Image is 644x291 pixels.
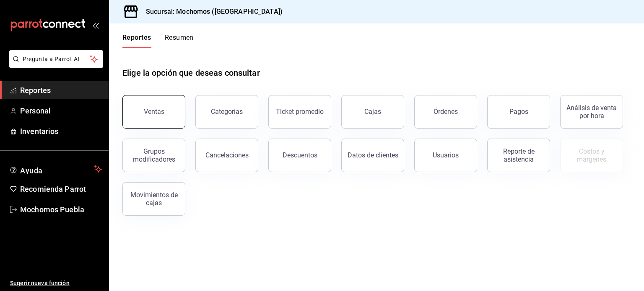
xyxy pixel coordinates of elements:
div: Movimientos de cajas [128,191,180,207]
button: Cancelaciones [195,139,258,172]
div: Cancelaciones [205,151,249,159]
div: Categorías [211,108,243,116]
div: Órdenes [434,108,458,116]
h1: Elige la opción que deseas consultar [122,67,260,79]
button: Resumen [165,33,194,48]
span: Ayuda [20,164,91,174]
button: Pregunta a Parrot AI [9,50,103,68]
span: Sugerir nueva función [10,279,102,288]
button: Grupos modificadores [122,139,185,172]
div: Análisis de venta por hora [566,104,618,120]
span: Mochomos Puebla [20,204,102,215]
div: Descuentos [283,151,317,159]
button: Categorías [195,95,258,129]
a: Cajas [341,95,404,129]
h3: Sucursal: Mochomos ([GEOGRAPHIC_DATA]) [139,7,283,17]
button: Datos de clientes [341,139,404,172]
button: Ticket promedio [268,95,331,129]
div: Grupos modificadores [128,147,180,163]
button: Reporte de asistencia [487,139,550,172]
button: Ventas [122,95,185,129]
span: Inventarios [20,126,102,137]
button: Órdenes [414,95,477,129]
div: Costos y márgenes [566,147,618,163]
button: Pagos [487,95,550,129]
span: Reportes [20,85,102,96]
span: Personal [20,105,102,116]
button: Contrata inventarios para ver este reporte [560,139,623,172]
button: open_drawer_menu [92,22,99,28]
button: Análisis de venta por hora [560,95,623,129]
div: Ventas [144,108,164,116]
div: Cajas [364,107,382,117]
button: Reportes [122,33,151,48]
div: Ticket promedio [276,108,324,116]
a: Pregunta a Parrot AI [6,61,103,70]
button: Movimientos de cajas [122,182,185,216]
div: Usuarios [433,151,459,159]
span: Recomienda Parrot [20,183,102,195]
button: Descuentos [268,139,331,172]
div: Pagos [509,108,528,116]
span: Pregunta a Parrot AI [23,55,90,64]
div: Datos de clientes [348,151,398,159]
div: Reporte de asistencia [493,147,545,163]
div: navigation tabs [122,33,194,48]
button: Usuarios [414,139,477,172]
